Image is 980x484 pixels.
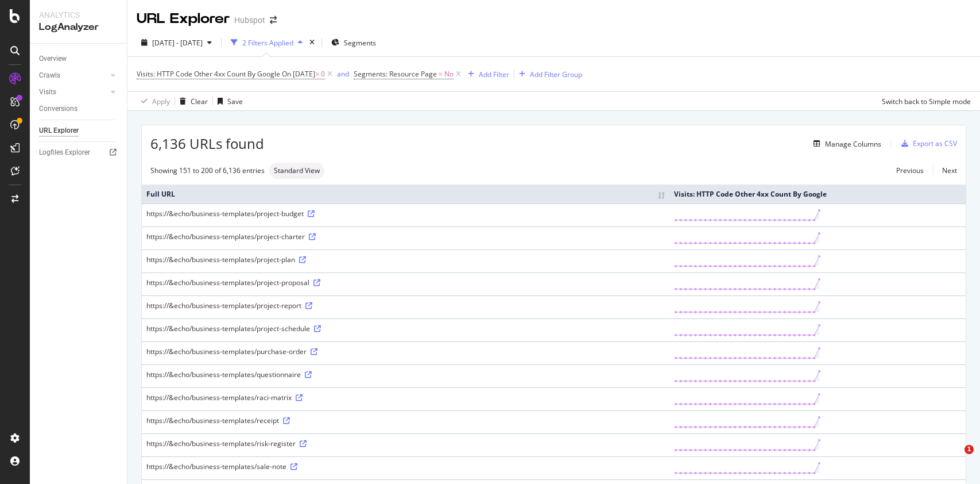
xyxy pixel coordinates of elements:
div: Switch back to Simple mode [882,97,971,106]
button: Clear [175,92,208,110]
div: URL Explorer [137,9,230,29]
div: https://&echo/business-templates/sale-note [146,462,665,471]
button: Add Filter Group [514,67,582,81]
a: Conversions [39,103,119,115]
div: Analytics [39,9,118,21]
div: Clear [191,97,208,106]
div: Conversions [39,103,78,115]
div: https://&echo/business-templates/receipt [146,416,665,425]
button: Segments [327,33,381,52]
th: Full URL: activate to sort column ascending [142,185,669,203]
span: = [439,69,443,79]
th: Visits: HTTP Code Other 4xx Count By Google [669,185,966,203]
div: https://&echo/business-templates/project-report [146,301,665,310]
button: and [337,68,349,79]
span: 6,136 URLs found [150,134,264,153]
span: Segments [344,38,376,48]
div: https://&echo/business-templates/project-budget [146,209,665,218]
a: URL Explorer [39,125,119,137]
div: URL Explorer [39,125,79,137]
span: Visits: HTTP Code Other 4xx Count By Google [137,69,280,79]
div: Overview [39,53,67,65]
div: neutral label [269,163,324,179]
div: Save [227,97,243,106]
div: Manage Columns [825,139,881,149]
span: [DATE] - [DATE] [152,38,203,48]
button: 2 Filters Applied [226,33,307,52]
span: No [444,66,454,82]
button: Apply [137,92,170,110]
a: Logfiles Explorer [39,147,119,159]
div: https://&echo/business-templates/risk-register [146,439,665,448]
span: On [DATE] [282,69,315,79]
div: https://&echo/business-templates/project-charter [146,232,665,241]
button: [DATE] - [DATE] [137,33,216,52]
div: https://&echo/business-templates/project-proposal [146,278,665,287]
a: Next [933,162,957,179]
div: https://&echo/business-templates/raci-matrix [146,393,665,402]
button: Add Filter [463,67,509,81]
div: Visits [39,86,56,98]
div: Logfiles Explorer [39,147,90,159]
a: Crawls [39,70,107,82]
button: Switch back to Simple mode [877,92,971,110]
div: https://&echo/business-templates/project-schedule [146,324,665,333]
span: Standard View [274,167,320,174]
div: times [307,37,317,48]
span: Segments: Resource Page [354,69,437,79]
a: Overview [39,53,119,65]
button: Manage Columns [809,137,881,151]
a: Previous [887,162,933,179]
span: > [315,69,319,79]
span: 1 [964,445,974,454]
a: Visits [39,86,107,98]
iframe: Intercom live chat [941,445,969,473]
button: Export as CSV [897,135,957,153]
button: Save [213,92,243,110]
div: Hubspot [234,14,265,26]
div: arrow-right-arrow-left [270,16,277,24]
div: https://&echo/business-templates/questionnaire [146,370,665,379]
div: LogAnalyzer [39,21,118,34]
div: Showing 151 to 200 of 6,136 entries [150,166,265,175]
div: Add Filter Group [530,70,582,79]
div: and [337,69,349,79]
div: Export as CSV [913,139,957,148]
div: https://&echo/business-templates/purchase-order [146,347,665,356]
div: https://&echo/business-templates/project-plan [146,255,665,264]
div: Apply [152,97,170,106]
span: 0 [321,66,325,82]
div: Add Filter [479,70,509,79]
div: Crawls [39,70,60,82]
div: 2 Filters Applied [242,38,293,48]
